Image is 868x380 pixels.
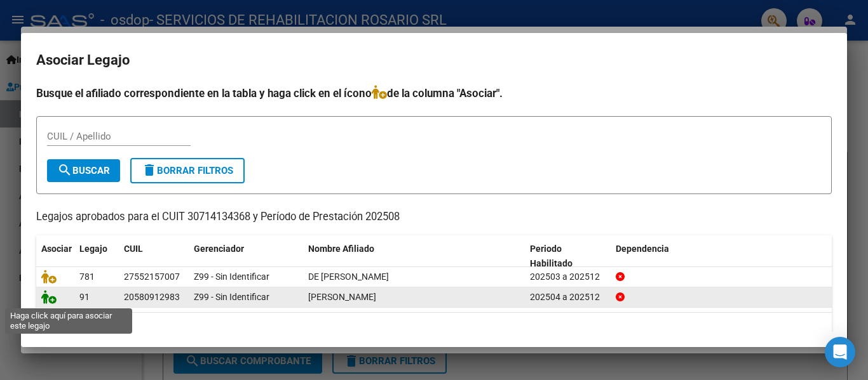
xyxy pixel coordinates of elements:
[194,292,269,302] span: Z99 - Sin Identificar
[74,235,119,277] datatable-header-cell: Legajo
[530,270,606,284] div: 202503 a 202512
[79,272,95,282] span: 781
[525,235,611,277] datatable-header-cell: Periodo Habilitado
[308,292,376,302] span: ROLDAN NAVARRO GALO
[308,244,374,254] span: Nombre Afiliado
[194,272,269,282] span: Z99 - Sin Identificar
[79,244,107,254] span: Legajo
[47,159,120,182] button: Buscar
[142,162,157,178] mat-icon: delete
[36,209,832,225] p: Legajos aprobados para el CUIT 30714134368 y Período de Prestación 202508
[825,337,855,367] div: Open Intercom Messenger
[189,235,303,277] datatable-header-cell: Gerenciador
[36,235,74,277] datatable-header-cell: Asociar
[36,85,832,102] h4: Busque el afiliado correspondiente en la tabla y haga click en el ícono de la columna "Asociar".
[119,235,189,277] datatable-header-cell: CUIL
[530,290,606,305] div: 202504 a 202512
[57,165,110,176] span: Buscar
[36,313,832,344] div: 2 registros
[79,292,90,302] span: 91
[41,244,72,254] span: Asociar
[616,244,669,254] span: Dependencia
[124,244,143,254] span: CUIL
[36,48,832,72] h2: Asociar Legajo
[194,244,244,254] span: Gerenciador
[142,165,233,176] span: Borrar Filtros
[124,290,180,305] div: 20580912983
[303,235,525,277] datatable-header-cell: Nombre Afiliado
[124,270,180,284] div: 27552157007
[130,158,245,183] button: Borrar Filtros
[611,235,832,277] datatable-header-cell: Dependencia
[57,162,72,178] mat-icon: search
[530,244,573,268] span: Periodo Habilitado
[308,272,389,282] span: DE PAUL MERCEDES MICHELLE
